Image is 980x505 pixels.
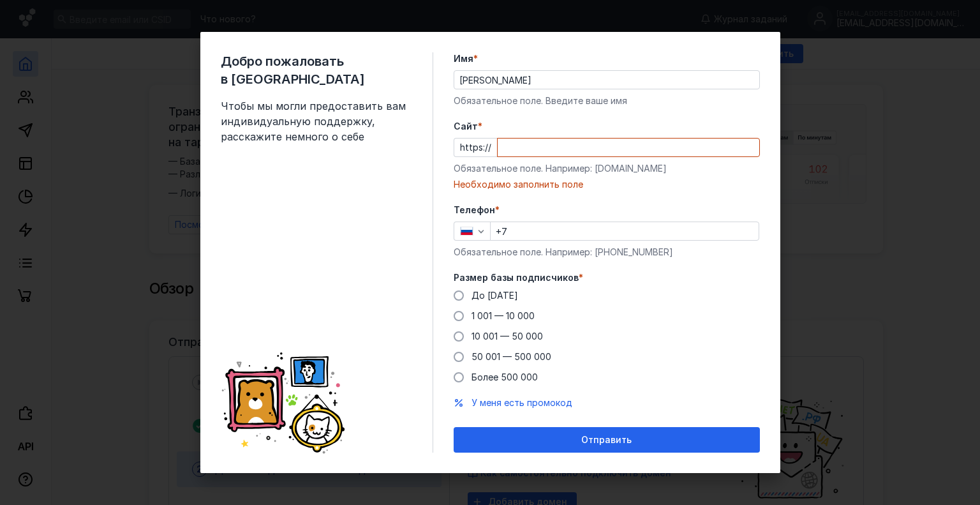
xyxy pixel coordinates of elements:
div: Обязательное поле. Введите ваше имя [454,94,760,107]
span: Имя [454,52,473,65]
div: Обязательное поле. Например: [PHONE_NUMBER] [454,246,760,259]
span: 50 001 — 500 000 [471,351,551,362]
span: Размер базы подписчиков [454,271,579,284]
div: Обязательное поле. Например: [DOMAIN_NAME] [454,162,760,175]
button: У меня есть промокод [471,396,572,409]
span: 10 001 — 50 000 [471,331,543,342]
span: Более 500 000 [471,372,538,382]
div: Необходимо заполнить поле [454,178,760,191]
span: Добро пожаловать в [GEOGRAPHIC_DATA] [221,52,412,88]
span: 1 001 — 10 000 [471,310,535,321]
span: Чтобы мы могли предоставить вам индивидуальную поддержку, расскажите немного о себе [221,98,412,144]
span: До [DATE] [471,290,518,301]
span: Отправить [581,435,632,446]
span: Cайт [454,120,478,133]
span: Телефон [454,204,495,216]
span: У меня есть промокод [471,397,572,408]
button: Отправить [454,427,760,453]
